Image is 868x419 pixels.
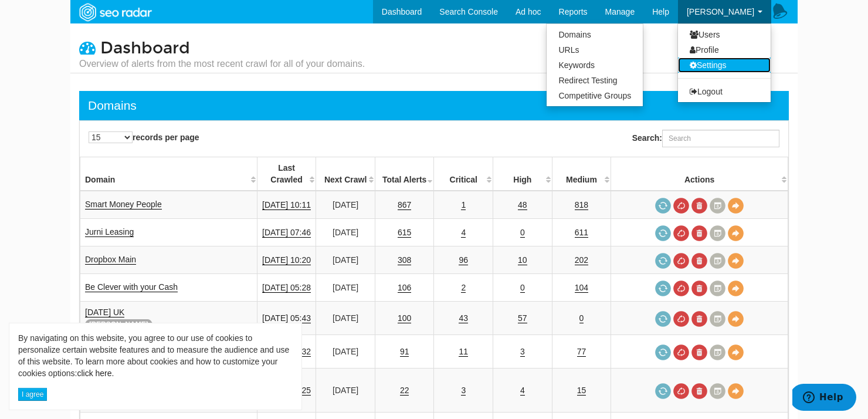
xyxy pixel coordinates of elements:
[316,157,375,191] th: Next Crawl: activate to sort column descending
[710,198,725,214] a: Crawl History
[710,311,725,327] a: Crawl History
[85,308,124,317] a: [DATE] UK
[691,253,707,269] a: Delete most recent audit
[673,344,689,360] a: Cancel in-progress audit
[547,58,643,73] a: Keywords
[673,198,689,214] a: Cancel in-progress audit
[552,157,611,191] th: Medium: activate to sort column descending
[792,384,856,413] iframe: Opens a widget where you can find more information
[80,157,257,191] th: Domain: activate to sort column ascending
[85,255,136,265] a: Dropbox Main
[262,228,311,238] a: [DATE] 07:46
[493,157,552,191] th: High: activate to sort column descending
[547,73,643,88] a: Redirect Testing
[520,283,525,293] a: 0
[262,200,311,210] a: [DATE] 10:11
[461,200,466,210] a: 1
[678,84,771,99] a: Logout
[520,228,525,238] a: 0
[262,255,311,265] a: [DATE] 10:20
[79,58,365,70] small: Overview of alerts from the most recent crawl for all of your domains.
[673,281,689,296] a: Cancel in-progress audit
[85,200,162,209] a: Smart Money People
[85,282,178,292] a: Be Clever with your Cash
[520,347,525,357] a: 3
[655,198,671,214] a: Request a crawl
[88,97,137,114] div: Domains
[400,386,409,396] a: 22
[632,130,779,147] label: Search:
[579,313,584,323] a: 0
[74,2,155,23] img: SEORadar
[547,27,643,42] a: Domains
[547,42,643,58] a: URLs
[518,255,527,265] a: 10
[678,27,771,42] a: Users
[605,7,635,16] span: Manage
[691,383,707,399] a: Delete most recent audit
[710,253,725,269] a: Crawl History
[398,283,411,293] a: 106
[85,227,134,237] a: Jurni Leasing
[655,281,671,296] a: Request a crawl
[673,311,689,327] a: Cancel in-progress audit
[461,283,466,293] a: 2
[655,253,671,269] a: Request a crawl
[434,157,493,191] th: Critical: activate to sort column descending
[459,347,468,357] a: 11
[547,88,643,103] a: Competitive Groups
[687,7,754,16] span: [PERSON_NAME]
[316,274,375,302] td: [DATE]
[79,39,96,56] i: 
[728,311,744,327] a: View Domain Overview
[728,383,744,399] a: View Domain Overview
[655,225,671,241] a: Request a crawl
[398,228,411,238] a: 615
[710,225,725,241] a: Crawl History
[559,7,588,16] span: Reports
[518,313,527,323] a: 57
[577,347,586,357] a: 77
[459,313,468,323] a: 43
[89,131,199,143] label: records per page
[575,283,588,293] a: 104
[577,386,586,396] a: 15
[673,383,689,399] a: Cancel in-progress audit
[655,383,671,399] a: Request a crawl
[575,228,588,238] a: 611
[728,281,744,296] a: View Domain Overview
[710,281,725,296] a: Crawl History
[655,311,671,327] a: Request a crawl
[673,253,689,269] a: Cancel in-progress audit
[691,344,707,360] a: Delete most recent audit
[728,225,744,241] a: View Domain Overview
[262,283,311,293] a: [DATE] 05:28
[678,42,771,58] a: Profile
[728,198,744,214] a: View Domain Overview
[691,281,707,296] a: Delete most recent audit
[516,7,541,16] span: Ad hoc
[100,38,190,58] span: Dashboard
[316,335,375,369] td: [DATE]
[316,369,375,413] td: [DATE]
[257,157,316,191] th: Last Crawled: activate to sort column descending
[375,157,434,191] th: Total Alerts: activate to sort column ascending
[461,228,466,238] a: 4
[316,302,375,335] td: [DATE]
[398,200,411,210] a: 867
[461,386,466,396] a: 3
[652,7,669,16] span: Help
[678,58,771,73] a: Settings
[85,319,152,330] span: [PERSON_NAME]
[662,130,779,147] input: Search:
[316,191,375,219] td: [DATE]
[459,255,468,265] a: 96
[710,383,725,399] a: Crawl History
[728,253,744,269] a: View Domain Overview
[518,200,527,210] a: 48
[89,131,133,143] select: records per page
[398,313,411,323] a: 100
[575,255,588,265] a: 202
[316,246,375,274] td: [DATE]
